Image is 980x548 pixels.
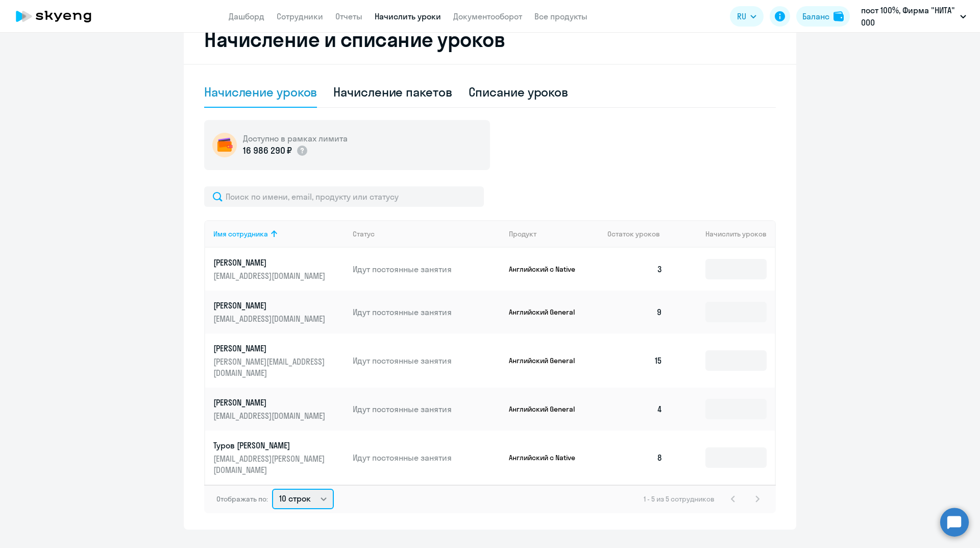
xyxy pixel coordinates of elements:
[213,270,328,281] p: [EMAIL_ADDRESS][DOMAIN_NAME]
[213,440,345,475] a: Туров [PERSON_NAME][EMAIL_ADDRESS][PERSON_NAME][DOMAIN_NAME]
[644,494,715,504] span: 1 - 5 из 5 сотрудников
[353,452,501,463] p: Идут постоянные занятия
[534,11,587,21] a: Все продукты
[333,84,452,100] div: Начисление пакетов
[856,4,971,29] button: пост 100%, Фирма "НИТА" ООО
[861,4,956,29] p: пост 100%, Фирма "НИТА" ООО
[229,11,264,21] a: Дашборд
[802,10,829,22] div: Баланс
[213,397,328,408] p: [PERSON_NAME]
[213,257,328,268] p: [PERSON_NAME]
[216,494,268,504] span: Отображать по:
[213,397,345,421] a: [PERSON_NAME][EMAIL_ADDRESS][DOMAIN_NAME]
[375,11,441,21] a: Начислить уроки
[353,355,501,366] p: Идут постоянные занятия
[607,229,660,239] span: Остаток уроков
[213,300,328,311] p: [PERSON_NAME]
[204,27,776,52] h2: Начисление и списание уроков
[599,291,671,333] td: 9
[509,453,585,462] p: Английский с Native
[213,313,328,324] p: [EMAIL_ADDRESS][DOMAIN_NAME]
[509,356,585,365] p: Английский General
[213,300,345,324] a: [PERSON_NAME][EMAIL_ADDRESS][DOMAIN_NAME]
[213,410,328,421] p: [EMAIL_ADDRESS][DOMAIN_NAME]
[599,248,671,291] td: 3
[213,229,345,239] div: Имя сотрудника
[469,84,569,100] div: Списание уроков
[599,333,671,388] td: 15
[599,431,671,485] td: 8
[353,306,501,318] p: Идут постоянные занятия
[277,11,323,21] a: Сотрудники
[509,229,600,239] div: Продукт
[509,404,585,414] p: Английский General
[204,84,317,100] div: Начисление уроков
[509,307,585,317] p: Английский General
[796,6,850,27] button: Балансbalance
[453,11,522,21] a: Документооборот
[213,453,328,475] p: [EMAIL_ADDRESS][PERSON_NAME][DOMAIN_NAME]
[213,356,328,378] p: [PERSON_NAME][EMAIL_ADDRESS][DOMAIN_NAME]
[213,343,328,354] p: [PERSON_NAME]
[509,229,536,239] div: Продукт
[730,6,764,27] button: RU
[353,229,375,239] div: Статус
[213,257,345,281] a: [PERSON_NAME][EMAIL_ADDRESS][DOMAIN_NAME]
[353,229,501,239] div: Статус
[213,440,328,451] p: Туров [PERSON_NAME]
[335,11,362,21] a: Отчеты
[737,10,746,22] span: RU
[353,403,501,415] p: Идут постоянные занятия
[243,133,348,144] h5: Доступно в рамках лимита
[213,229,268,239] div: Имя сотрудника
[213,343,345,378] a: [PERSON_NAME][PERSON_NAME][EMAIL_ADDRESS][DOMAIN_NAME]
[607,229,671,239] div: Остаток уроков
[212,133,237,157] img: wallet-circle.png
[599,388,671,431] td: 4
[671,220,775,248] th: Начислить уроков
[204,186,484,207] input: Поиск по имени, email, продукту или статусу
[834,11,844,21] img: balance
[243,144,292,157] p: 16 986 290 ₽
[353,264,501,275] p: Идут постоянные занятия
[509,265,585,274] p: Английский с Native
